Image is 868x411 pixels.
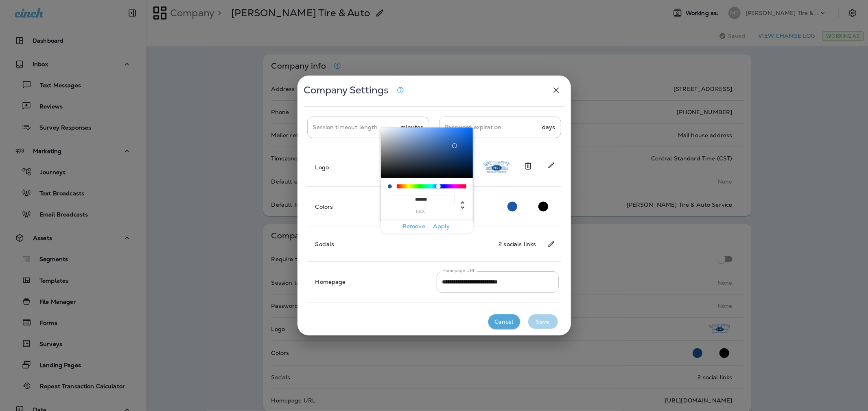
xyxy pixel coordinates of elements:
[315,279,346,285] p: Homepage
[538,201,548,212] div: Change Primary Color
[544,237,559,251] button: Change social links
[542,124,555,130] p: days
[507,201,517,212] div: Change Primary Color
[498,241,536,247] p: 2 socials links
[401,124,424,130] p: minutes
[388,209,453,214] label: hex
[315,164,329,171] p: Logo
[544,158,559,173] button: Change logo
[429,220,455,233] button: Apply
[304,84,389,96] span: Company Settings
[480,158,512,177] img: Moodys_Tire.png
[315,241,335,247] p: Socials
[442,268,476,274] label: Homepage URL
[399,220,429,233] button: Remove
[488,314,520,329] button: Cancel
[315,203,333,210] p: Colors
[520,158,536,174] button: Remove logo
